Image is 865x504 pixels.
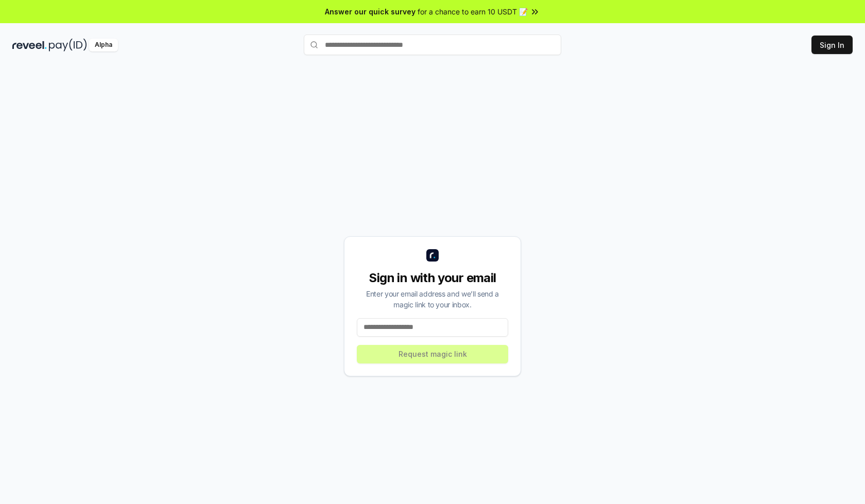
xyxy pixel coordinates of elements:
[357,288,508,310] div: Enter your email address and we’ll send a magic link to your inbox.
[357,270,508,286] div: Sign in with your email
[49,39,87,51] img: pay_id
[426,249,439,262] img: logo_small
[12,39,47,51] img: reveel_dark
[418,6,528,17] span: for a chance to earn 10 USDT 📝
[325,6,416,17] span: Answer our quick survey
[89,39,118,51] div: Alpha
[811,36,853,54] button: Sign In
